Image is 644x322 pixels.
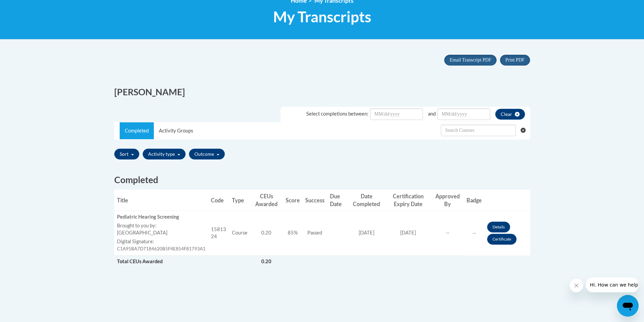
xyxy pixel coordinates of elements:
th: Type [229,190,250,211]
th: Success [303,190,327,211]
div: 0.20 [253,229,280,237]
button: Outcome [189,149,225,159]
span: Select completions between: [306,111,368,117]
a: Completed [120,122,154,139]
td: Actions [431,255,464,268]
h2: Completed [114,174,530,186]
span: 85% [288,230,298,236]
td: Passed [303,211,327,255]
td: 0.20 [250,255,283,268]
td: -- [464,211,484,255]
th: Title [114,190,208,211]
div: Pediatric Hearing Screening [117,214,206,221]
a: Certificate [487,234,517,245]
td: -- [431,211,464,255]
span: [DATE] [359,230,374,236]
span: C1A95BA7D7184620B5F4E854F81793A1 [117,246,206,251]
iframe: Close message [570,279,583,292]
th: Badge [464,190,484,211]
button: Print PDF [500,55,530,66]
td: Actions [484,211,530,255]
h2: [PERSON_NAME] [114,86,317,98]
th: Date Completed [348,190,385,211]
button: clear [495,109,525,120]
button: Activity type [143,149,186,159]
input: Date Input [370,108,423,120]
th: Approved By [431,190,464,211]
span: Email Transcript PDF [450,57,491,63]
button: Sort [114,149,139,159]
span: Total CEUs Awarded [117,258,163,264]
a: Details button [487,222,510,232]
span: and [428,111,436,117]
span: [GEOGRAPHIC_DATA] [117,230,167,236]
td: Course [229,211,250,255]
th: Code [208,190,230,211]
button: Clear searching [521,122,530,139]
span: Print PDF [505,57,524,63]
label: Digital Signature: [117,238,206,245]
th: Actions [484,190,530,211]
th: CEUs Awarded [250,190,283,211]
th: Certification Expiry Date [385,190,431,211]
input: Search Withdrawn Transcripts [441,125,516,136]
button: Email Transcript PDF [444,55,497,66]
span: [DATE] [400,230,416,236]
iframe: Button to launch messaging window [617,295,639,317]
label: Brought to you by: [117,222,206,229]
input: Date Input [437,108,490,120]
a: Activity Groups [154,122,198,139]
span: My Transcripts [273,8,371,26]
span: Hi. How can we help? [4,5,55,10]
th: Due Date [327,190,348,211]
td: 1581324 [208,211,230,255]
iframe: Message from company [586,277,639,292]
th: Score [283,190,303,211]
